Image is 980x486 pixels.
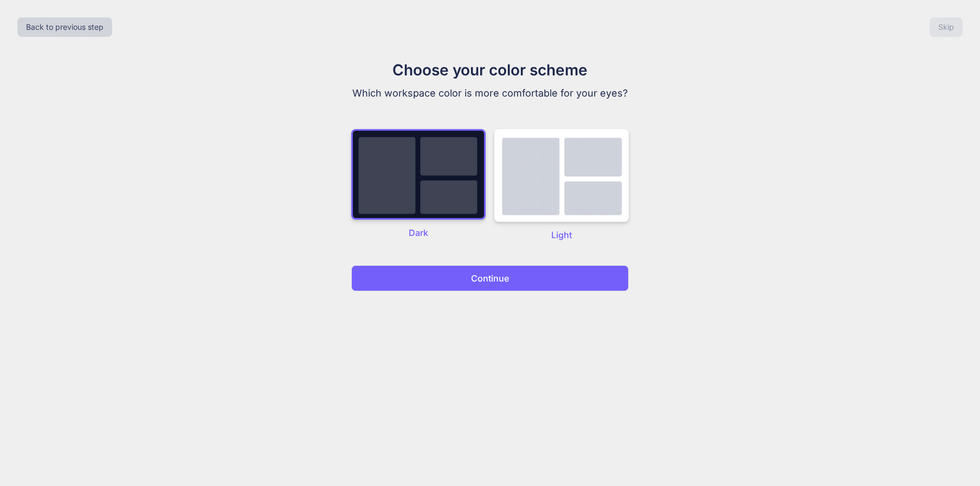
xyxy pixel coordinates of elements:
img: dark [494,129,629,222]
button: Back to previous step [17,17,112,37]
p: Light [494,228,629,241]
button: Continue [351,265,629,291]
p: Continue [471,272,509,285]
h1: Choose your color scheme [308,59,672,81]
img: dark [351,129,486,220]
p: Which workspace color is more comfortable for your eyes? [308,86,672,101]
p: Dark [351,226,486,239]
button: Skip [930,17,963,37]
